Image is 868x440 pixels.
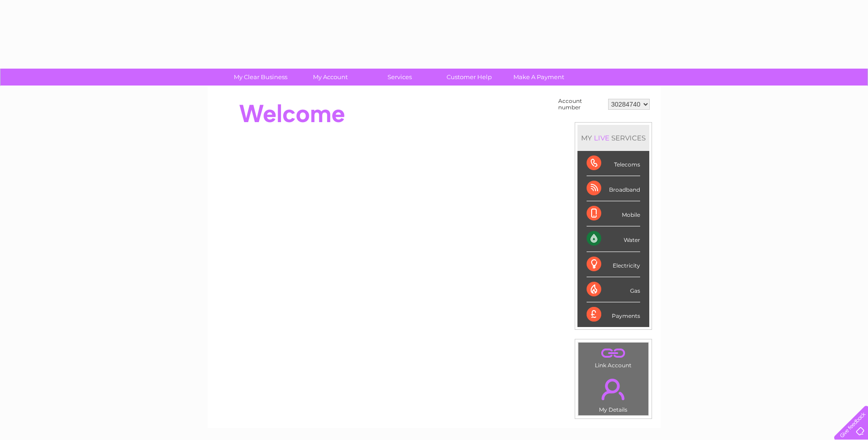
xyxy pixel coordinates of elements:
a: My Account [292,69,368,86]
td: Account number [556,96,606,113]
div: Electricity [587,252,640,277]
div: Gas [587,277,640,302]
div: MY SERVICES [577,125,649,151]
a: My Clear Business [223,69,298,86]
a: Services [362,69,437,86]
td: Link Account [578,342,649,371]
a: Customer Help [431,69,507,86]
a: . [581,373,646,405]
a: Make A Payment [501,69,577,86]
div: Water [587,226,640,252]
div: Mobile [587,201,640,226]
td: My Details [578,371,649,416]
div: Payments [587,302,640,327]
div: LIVE [592,134,611,142]
div: Broadband [587,176,640,201]
div: Telecoms [587,151,640,176]
a: . [581,345,646,361]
